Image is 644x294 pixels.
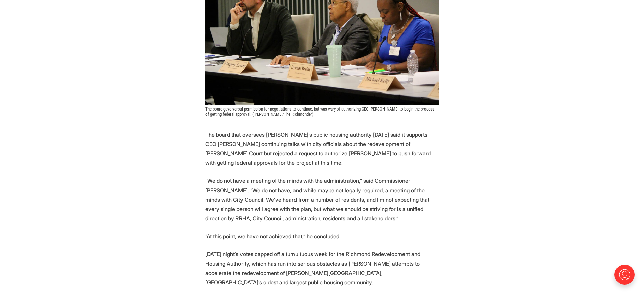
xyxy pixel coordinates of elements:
[205,176,439,223] p: “We do not have a meeting of the minds with the administration,” said Commissioner [PERSON_NAME]....
[205,106,435,117] span: The board gave verbal permission for negotiations to continue, but was wary of authorizing CEO [P...
[205,130,439,167] p: The board that oversees [PERSON_NAME]’s public housing authority [DATE] said it supports CEO [PER...
[205,249,439,287] p: [DATE] night’s votes capped off a tumultuous week for the Richmond Redevelopment and Housing Auth...
[205,232,439,241] p: “At this point, we have not achieved that,” he concluded.
[609,261,644,294] iframe: portal-trigger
